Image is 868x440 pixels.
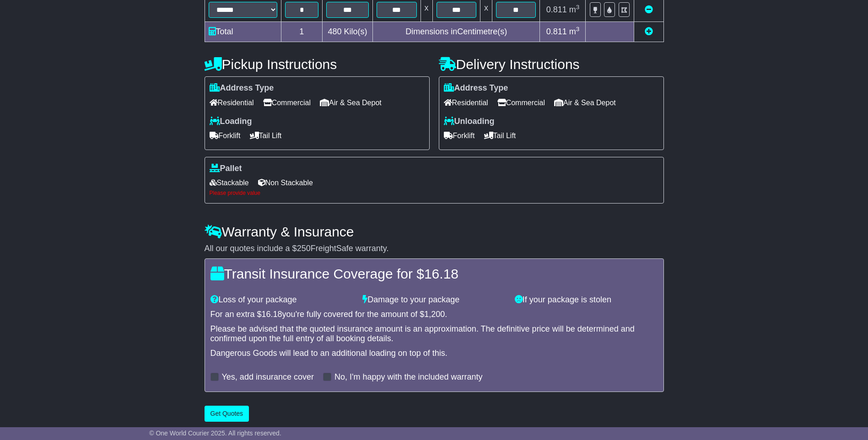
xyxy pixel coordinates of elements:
[576,4,580,11] sup: 3
[210,266,658,281] h4: Transit Insurance Coverage for $
[250,129,282,143] span: Tail Lift
[210,117,252,127] label: Loading
[444,129,475,143] span: Forklift
[645,27,653,36] a: Add new item
[554,96,616,110] span: Air & Sea Depot
[546,5,567,14] span: 0.811
[373,22,540,42] td: Dimensions in Centimetre(s)
[444,83,508,93] label: Address Type
[263,96,311,110] span: Commercial
[546,27,567,36] span: 0.811
[205,224,664,239] h4: Warranty & Insurance
[262,310,282,319] span: 16.18
[444,117,495,127] label: Unloading
[210,83,274,93] label: Address Type
[569,27,580,36] span: m
[258,176,313,190] span: Non Stackable
[205,22,281,42] td: Total
[210,164,242,174] label: Pallet
[484,129,516,143] span: Tail Lift
[149,429,281,437] span: © One World Courier 2025. All rights reserved.
[576,26,580,32] sup: 3
[510,295,663,305] div: If your package is stolen
[210,324,658,344] div: Please be advised that the quoted insurance amount is an approximation. The definitive price will...
[210,96,254,110] span: Residential
[569,5,580,14] span: m
[206,295,358,305] div: Loss of your package
[205,57,430,72] h4: Pickup Instructions
[210,176,249,190] span: Stackable
[497,96,545,110] span: Commercial
[210,190,659,196] div: Please provide value
[297,244,311,253] span: 250
[281,22,323,42] td: 1
[210,310,658,320] div: For an extra $ you're fully covered for the amount of $ .
[444,96,488,110] span: Residential
[645,5,653,14] a: Remove this item
[328,27,342,36] span: 480
[222,372,314,382] label: Yes, add insurance cover
[424,266,458,281] span: 16.18
[320,96,382,110] span: Air & Sea Depot
[323,22,373,42] td: Kilo(s)
[424,310,445,319] span: 1,200
[334,372,483,382] label: No, I'm happy with the included warranty
[210,349,658,359] div: Dangerous Goods will lead to an additional loading on top of this.
[205,244,664,254] div: All our quotes include a $ FreightSafe warranty.
[439,57,664,72] h4: Delivery Instructions
[205,406,249,422] button: Get Quotes
[210,129,241,143] span: Forklift
[358,295,510,305] div: Damage to your package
